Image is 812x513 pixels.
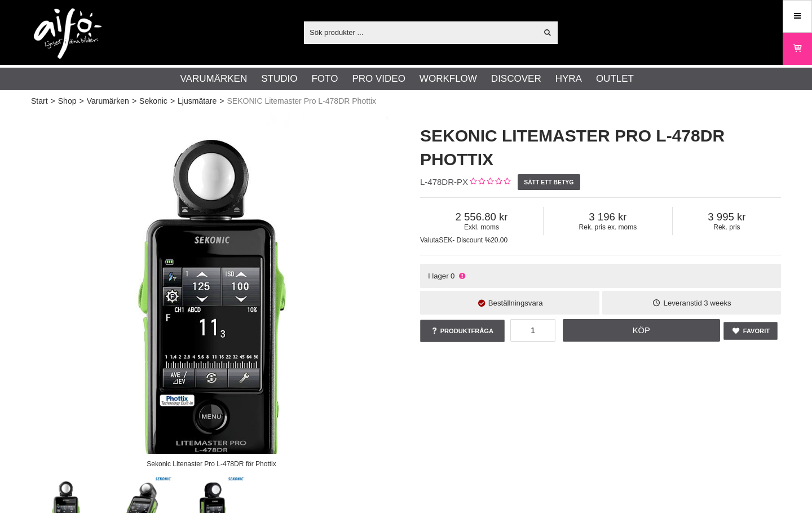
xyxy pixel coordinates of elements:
a: Varumärken [180,72,248,86]
span: Exkl. moms [420,223,543,231]
span: 20.00 [491,236,507,244]
a: Favorit [723,322,777,340]
span: 3 weeks [704,299,731,307]
a: Varumärken [87,95,129,107]
span: L-478DR-PX [420,177,468,187]
span: - Discount % [452,236,491,244]
span: 2 556.80 [420,211,543,223]
img: Sekonic Litenaster Pro L-478DR för Phottix [31,113,392,474]
img: logo.png [34,8,101,59]
span: > [219,95,224,107]
span: > [51,95,55,107]
a: Shop [58,95,77,107]
span: Rek. pris ex. moms [544,223,672,231]
a: Sätt ett betyg [518,174,580,190]
a: Pro Video [352,72,405,86]
span: Beställningsvara [488,299,543,307]
span: > [132,95,136,107]
span: SEKONIC Litemaster Pro L-478DR Phottix [227,95,377,107]
span: > [170,95,175,107]
a: Hyra [555,72,582,86]
span: I lager [428,272,449,280]
a: Studio [261,72,297,86]
span: 3 995 [673,211,781,223]
a: Sekonic [139,95,167,107]
span: > [79,95,83,107]
a: Start [31,95,48,107]
i: Ej i lager [457,272,466,280]
span: 0 [451,272,454,280]
a: Köp [563,319,721,342]
span: Leveranstid [664,299,702,307]
a: Outlet [596,72,634,86]
h1: SEKONIC Litemaster Pro L-478DR Phottix [420,124,781,171]
div: Sekonic Litenaster Pro L-478DR för Phottix [138,454,286,474]
span: Rek. pris [673,223,781,231]
span: Valuta [420,236,439,244]
div: Kundbetyg: 0 [468,176,510,188]
a: Produktfråga [420,320,505,342]
input: Sök produkter ... [304,24,537,41]
a: Workflow [420,72,477,86]
a: Ljusmätare [178,95,217,107]
a: Foto [311,72,338,86]
span: 3 196 [544,211,672,223]
a: Discover [491,72,541,86]
span: SEK [439,236,452,244]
